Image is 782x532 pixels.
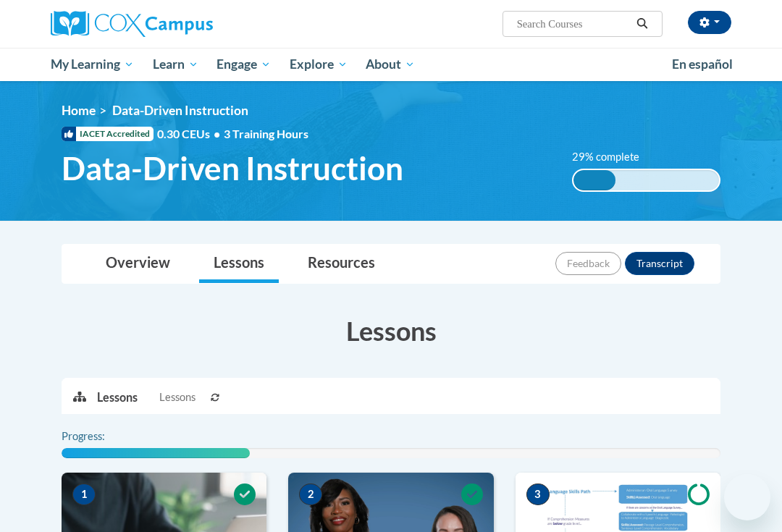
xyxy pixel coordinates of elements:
[51,56,134,73] span: My Learning
[572,149,655,165] label: 29% complete
[216,56,271,73] span: Engage
[97,389,138,405] p: Lessons
[672,56,733,72] span: En español
[91,245,185,283] a: Overview
[159,389,195,405] span: Lessons
[62,103,96,118] a: Home
[40,48,742,81] div: Main menu
[199,245,279,283] a: Lessons
[688,11,731,34] button: Account Settings
[51,11,213,37] img: Cox Campus
[72,484,96,505] span: 1
[555,252,621,275] button: Feedback
[62,127,154,141] span: IACET Accredited
[143,48,208,81] a: Learn
[631,15,653,33] button: Search
[224,127,308,140] span: 3 Training Hours
[526,484,550,505] span: 3
[573,170,615,190] div: 29% complete
[214,127,220,140] span: •
[516,15,631,33] input: Search Courses
[62,428,145,444] label: Progress:
[280,48,357,81] a: Explore
[299,484,322,505] span: 2
[625,252,694,275] button: Transcript
[207,48,280,81] a: Engage
[366,56,415,73] span: About
[357,48,425,81] a: About
[663,49,742,80] a: En español
[724,474,770,520] iframe: Button to launch messaging window
[153,56,198,73] span: Learn
[157,126,224,142] span: 0.30 CEUs
[41,48,143,81] a: My Learning
[62,313,720,349] h3: Lessons
[112,103,248,118] span: Data-Driven Instruction
[293,245,390,283] a: Resources
[62,149,403,187] span: Data-Driven Instruction
[290,56,348,73] span: Explore
[51,11,263,37] a: Cox Campus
